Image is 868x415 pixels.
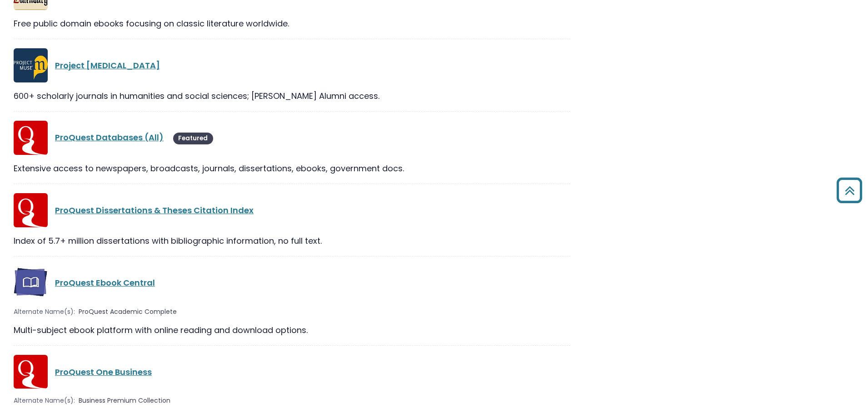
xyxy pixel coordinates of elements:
[14,235,570,247] div: Index of 5.7+ million dissertations with bibliographic information, no full text.
[79,307,177,317] span: ProQuest Academic Complete
[173,133,213,144] span: Featured
[14,396,75,405] span: Alternate Name(s):
[14,90,570,102] div: 600+ scholarly journals in humanities and social sciences; [PERSON_NAME] Alumni access.
[55,205,254,216] a: ProQuest Dissertations & Theses Citation Index
[55,277,155,288] a: ProQuest Ebook Central
[14,17,570,30] div: Free public domain ebooks focusing on classic literature worldwide.
[14,307,75,317] span: Alternate Name(s):
[55,366,152,378] a: ProQuest One Business
[55,60,160,71] a: Project [MEDICAL_DATA]
[55,132,164,143] a: ProQuest Databases (All)
[14,162,570,174] div: Extensive access to newspapers, broadcasts, journals, dissertations, ebooks, government docs.
[14,324,570,336] div: Multi-subject ebook platform with online reading and download options.
[79,396,170,405] span: Business Premium Collection
[833,182,866,199] a: Back to Top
